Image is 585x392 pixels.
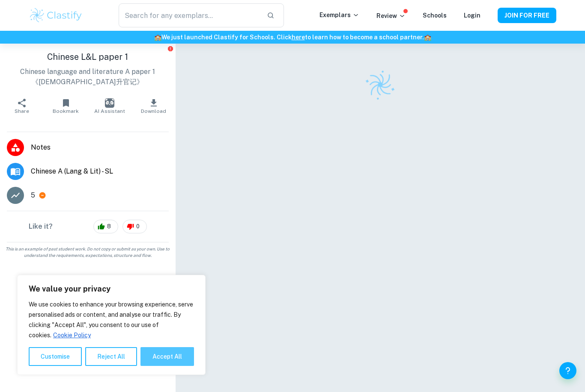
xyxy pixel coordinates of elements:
[423,12,447,19] a: Schools
[31,190,35,200] p: 5
[7,67,169,87] p: Chinese language and literature A paper 1《[DEMOGRAPHIC_DATA]升官记》
[141,108,166,114] span: Download
[94,108,125,114] span: AI Assistant
[102,222,116,231] span: 8
[53,331,91,339] a: Cookie Policy
[376,11,406,21] p: Review
[31,142,169,153] span: Notes
[119,3,260,27] input: Search for any exemplars...
[29,221,53,232] h6: Like it?
[559,362,576,379] button: Help and Feedback
[29,7,83,24] img: Clastify logo
[105,98,114,108] img: AI Assistant
[7,50,169,63] h1: Chinese L&L paper 1
[93,220,118,233] div: 8
[44,94,87,118] button: Bookmark
[29,284,194,294] p: We value your privacy
[29,299,194,340] p: We use cookies to enhance your browsing experience, serve personalised ads or content, and analys...
[464,12,481,19] a: Login
[498,8,556,23] button: JOIN FOR FREE
[140,347,194,366] button: Accept All
[2,32,583,42] h6: We just launched Clastify for Schools. Click to learn how to become a school partner.
[122,220,147,233] div: 0
[292,34,305,41] a: here
[319,10,359,20] p: Exemplars
[31,166,169,177] span: Chinese A (Lang & Lit) - SL
[131,222,144,231] span: 0
[154,34,161,41] span: 🏫
[29,347,82,366] button: Customise
[85,347,137,366] button: Reject All
[360,64,401,105] img: Clastify logo
[131,94,175,118] button: Download
[53,108,79,114] span: Bookmark
[3,246,172,259] span: This is an example of past student work. Do not copy or submit as your own. Use to understand the...
[424,34,431,41] span: 🏫
[17,275,206,375] div: We value your privacy
[88,94,131,118] button: AI Assistant
[15,108,29,114] span: Share
[167,45,174,52] button: Report issue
